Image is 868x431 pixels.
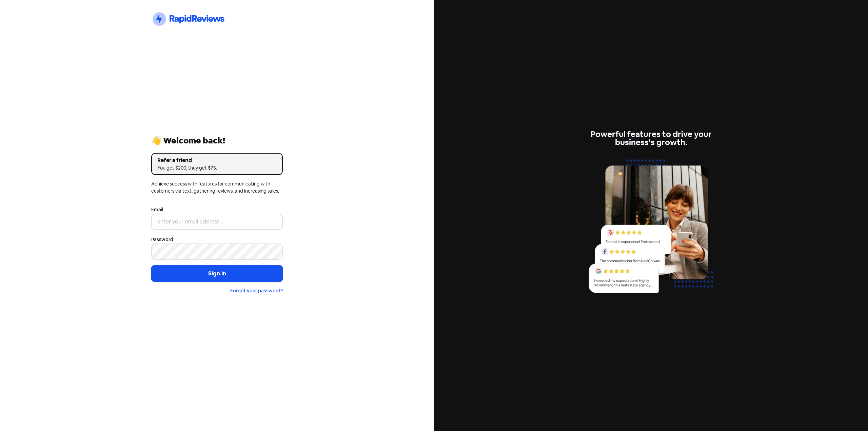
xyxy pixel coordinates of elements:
[151,137,283,145] div: 👋 Welcome back!
[151,236,173,243] label: Password
[157,156,277,164] div: Refer a friend
[157,164,277,172] div: You get $200, they get $75.
[585,155,717,301] img: reviews
[585,130,717,146] div: Powerful features to drive your business's growth.
[151,214,283,230] input: Enter your email address...
[151,180,283,195] div: Achieve success with features for communicating with customers via text, gathering reviews, and i...
[151,265,283,282] button: Sign in
[151,206,163,213] label: Email
[230,288,283,294] a: Forgot your password?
